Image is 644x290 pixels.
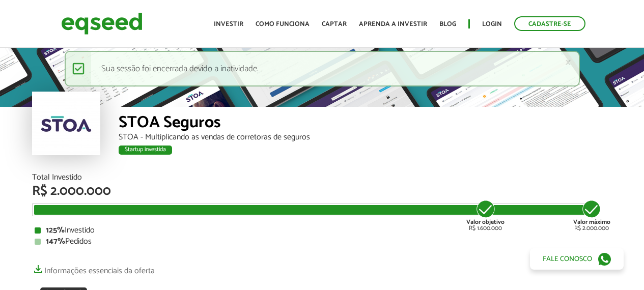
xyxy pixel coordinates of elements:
[214,21,243,27] a: Investir
[514,16,585,31] a: Cadastre-se
[573,217,610,227] strong: Valor máximo
[439,21,456,27] a: Blog
[359,21,427,27] a: Aprenda a investir
[119,146,172,155] div: Startup investida
[565,57,571,68] a: ×
[466,199,505,231] div: R$ 1.600.000
[61,10,143,37] img: EqSeed
[65,51,580,86] div: Sua sessão foi encerrada devido a inatividade.
[256,21,310,27] a: Como funciona
[482,21,502,27] a: Login
[530,248,624,270] a: Fale conosco
[35,226,610,235] div: Investido
[32,261,155,275] a: Informações essenciais da oferta
[32,185,612,198] div: R$ 2.000.000
[322,21,347,27] a: Captar
[466,217,505,227] strong: Valor objetivo
[119,114,612,133] div: STOA Seguros
[46,223,65,237] strong: 125%
[35,238,610,246] div: Pedidos
[46,235,65,248] strong: 147%
[119,133,612,141] div: STOA - Multiplicando as vendas de corretoras de seguros
[573,199,610,231] div: R$ 2.000.000
[32,173,612,182] div: Total Investido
